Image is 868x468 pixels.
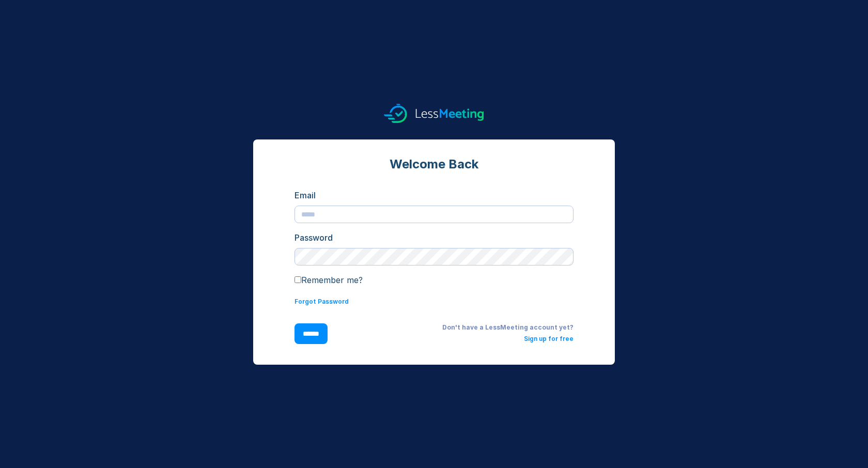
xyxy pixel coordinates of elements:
div: Password [295,231,574,244]
div: Welcome Back [295,156,574,173]
a: Sign up for free [524,335,574,342]
input: Remember me? [295,276,301,283]
div: Don't have a LessMeeting account yet? [344,323,574,332]
a: Forgot Password [295,298,349,305]
img: logo.svg [384,104,484,123]
div: Email [295,189,574,201]
label: Remember me? [295,275,363,285]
